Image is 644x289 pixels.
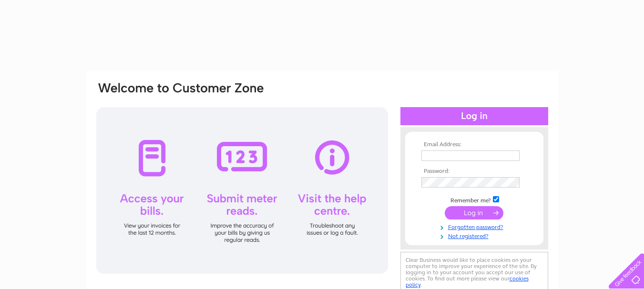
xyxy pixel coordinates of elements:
[445,206,503,219] input: Submit
[419,168,530,175] th: Password:
[419,195,530,204] td: Remember me?
[421,231,530,240] a: Not registered?
[406,275,529,288] a: cookies policy
[421,222,530,231] a: Forgotten password?
[419,141,530,148] th: Email Address:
